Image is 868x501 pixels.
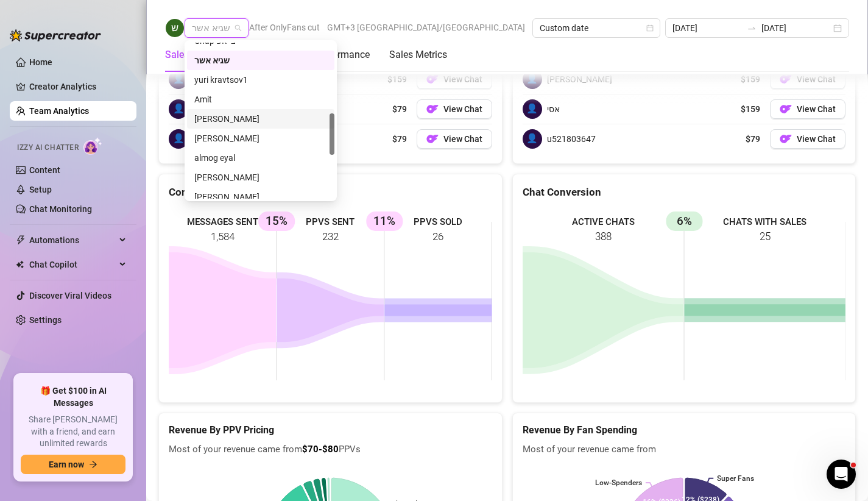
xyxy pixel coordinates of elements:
a: Chat Monitoring [29,204,92,214]
img: AI Chatter [83,137,102,155]
a: Discover Viral Videos [29,291,111,300]
div: Conversions By Messages sent [169,184,492,201]
b: $70-$80 [302,444,339,455]
span: $79 [392,102,407,116]
div: שגיא אשר [194,54,327,67]
input: End date [761,21,831,35]
img: Chat Copilot [16,260,24,269]
span: Most of your revenue came from PPVs [169,442,492,457]
div: [PERSON_NAME] [194,112,327,126]
div: almog eyal [194,151,327,165]
span: View Chat [443,104,482,114]
span: View Chat [797,74,836,84]
span: Share [PERSON_NAME] with a friend, and earn unlimited rewards [21,414,125,450]
span: View Chat [797,104,836,114]
h5: Revenue By Fan Spending [523,423,846,438]
div: Amit [194,93,327,106]
div: Performance [314,48,370,62]
span: Most of your revenue came from [523,442,846,457]
span: View Chat [797,134,836,144]
button: OFView Chat [417,69,492,89]
img: OF [780,103,792,115]
img: logo-BBDzfeDw.svg [10,29,101,41]
img: OF [426,73,439,85]
span: Automations [29,230,116,250]
a: Team Analytics [29,106,89,116]
h5: Revenue By PPV Pricing [169,423,492,438]
span: 🎁 Get $100 in AI Messages [21,385,125,409]
span: View Chat [443,74,482,84]
div: [PERSON_NAME] [194,190,327,204]
div: Sales [165,48,189,62]
span: $159 [741,73,760,86]
span: arrow-right [89,460,97,469]
span: $159 [387,73,407,86]
div: Amit [187,90,334,109]
button: OFView Chat [770,99,845,119]
span: 👤 [169,129,188,149]
span: Custom date [540,19,653,37]
a: Settings [29,315,62,325]
button: OFView Chat [417,129,492,149]
div: Sagie Levy [187,187,334,207]
button: Earn nowarrow-right [21,455,125,474]
span: to [747,23,757,33]
span: swap-right [747,23,757,33]
button: OFView Chat [417,99,492,119]
div: almog eyal [187,148,334,168]
div: [PERSON_NAME] [194,132,327,145]
span: אסי [547,102,560,116]
div: yuri kravtsov1 [187,70,334,90]
iframe: Intercom live chat [827,460,856,489]
div: Sales Metrics [389,48,447,62]
a: Home [29,57,52,67]
img: שגיא אשר [166,19,184,37]
div: Chat Conversion [523,184,846,201]
span: $159 [741,102,760,116]
span: Earn now [49,460,84,469]
span: 👤 [523,129,542,149]
div: daniel estrin [187,168,334,187]
span: 👤 [169,69,188,89]
div: [PERSON_NAME] [194,171,327,184]
div: roey pahima [187,129,334,148]
span: Chat Copilot [29,255,116,274]
span: $79 [392,132,407,146]
span: calendar [646,24,654,32]
span: [PERSON_NAME] [547,73,612,86]
span: View Chat [443,134,482,144]
span: u521803647 [547,132,596,146]
span: GMT+3 [GEOGRAPHIC_DATA]/[GEOGRAPHIC_DATA] [327,18,525,37]
span: After OnlyFans cut [249,18,320,37]
span: 👤 [523,99,542,119]
img: OF [426,133,439,145]
span: 👤 [523,69,542,89]
button: OFView Chat [770,129,845,149]
span: 👤 [169,99,188,119]
div: ron dushnizky [187,109,334,129]
span: שגיא אשר [192,19,241,37]
div: שגיא אשר [187,51,334,70]
img: OF [780,133,792,145]
img: OF [780,73,792,85]
a: Creator Analytics [29,77,127,96]
a: Content [29,165,60,175]
a: Setup [29,185,52,194]
span: $79 [746,132,760,146]
text: Super Fans [717,474,754,483]
img: OF [426,103,439,115]
button: OFView Chat [770,69,845,89]
span: thunderbolt [16,235,26,245]
div: yuri kravtsov1 [194,73,327,87]
input: Start date [672,21,742,35]
span: Izzy AI Chatter [17,142,79,154]
text: Low-Spenders [595,479,642,488]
